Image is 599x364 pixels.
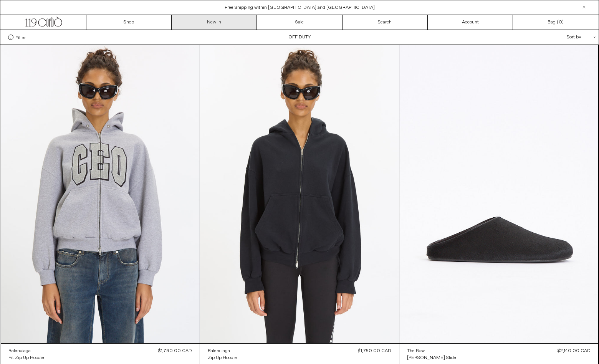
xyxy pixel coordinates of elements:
div: Fit Zip Up Hoodie [8,355,44,361]
a: Balenciaga [8,347,44,354]
div: $1,750.00 CAD [358,347,391,354]
span: Filter [15,35,26,40]
span: ) [559,19,564,26]
span: 0 [559,19,562,25]
div: $2,140.00 CAD [558,347,591,354]
a: [PERSON_NAME] Slide [407,354,456,361]
img: Balenciaga Zip Up Hoodie in faded black [200,45,399,343]
a: Account [428,15,513,30]
div: The Row [407,348,425,354]
div: $1,790.00 CAD [158,347,192,354]
a: Balenciaga [208,347,237,354]
a: Search [343,15,428,30]
a: Zip Up Hoodie [208,354,237,361]
div: Balenciaga [8,348,31,354]
div: Balenciaga [208,348,230,354]
a: New In [172,15,257,30]
a: The Row [407,347,456,354]
div: Sort by [522,30,591,45]
div: Zip Up Hoodie [208,355,237,361]
a: Bag () [513,15,598,30]
div: [PERSON_NAME] Slide [407,355,456,361]
img: Balenciaga Fit Zip Up Hoodie in heather grey [1,45,200,343]
a: Fit Zip Up Hoodie [8,354,44,361]
a: Shop [86,15,172,30]
a: Free Shipping within [GEOGRAPHIC_DATA] and [GEOGRAPHIC_DATA] [225,5,375,11]
img: The Row Hudson Slide [399,45,598,343]
a: Sale [257,15,342,30]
